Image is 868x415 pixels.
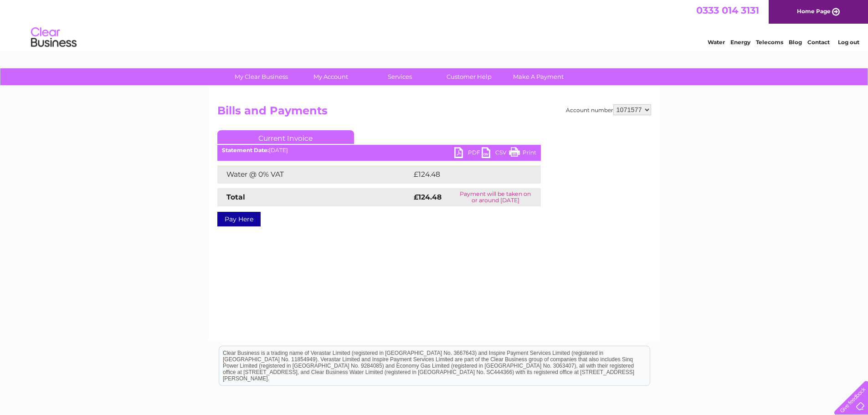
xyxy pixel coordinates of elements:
[450,188,541,206] td: Payment will be taken on or around [DATE]
[219,5,650,44] div: Clear Business is a trading name of Verastar Limited (registered in [GEOGRAPHIC_DATA] No. 3667643...
[222,147,269,154] b: Statement Date:
[226,193,245,201] strong: Total
[217,165,411,184] td: Water @ 0% VAT
[838,39,859,46] a: Log out
[730,39,750,46] a: Energy
[789,39,802,46] a: Blog
[482,147,509,160] a: CSV
[696,5,759,16] a: 0333 014 3131
[807,39,830,46] a: Contact
[756,39,783,46] a: Telecoms
[217,147,541,154] div: [DATE]
[217,212,261,226] a: Pay Here
[501,68,576,85] a: Make A Payment
[362,68,437,85] a: Services
[454,147,482,160] a: PDF
[217,104,651,122] h2: Bills and Payments
[217,130,354,144] a: Current Invoice
[224,68,299,85] a: My Clear Business
[431,68,507,85] a: Customer Help
[293,68,368,85] a: My Account
[31,24,77,51] img: logo.png
[509,147,536,160] a: Print
[708,39,725,46] a: Water
[411,165,524,184] td: £124.48
[414,193,442,201] strong: £124.48
[566,104,651,115] div: Account number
